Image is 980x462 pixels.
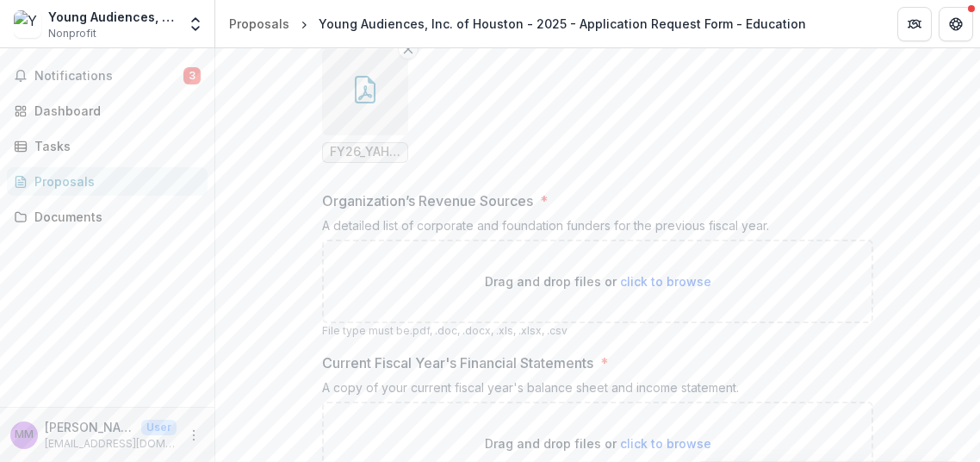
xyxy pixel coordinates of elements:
a: Documents [7,203,208,231]
p: Current Fiscal Year's Financial Statements [322,353,593,373]
a: Proposals [222,11,296,36]
span: Notifications [34,69,183,84]
p: [PERSON_NAME] [45,418,134,436]
span: click to browse [620,274,711,289]
button: Remove File [398,39,419,59]
p: Drag and drop files or [485,434,711,453]
div: Tasks [34,137,194,155]
button: More [183,425,204,446]
div: Young Audiences, Inc. of Houston - 2025 - Application Request Form - Education [319,15,806,33]
a: Tasks [7,132,208,160]
p: Drag and drop files or [485,272,711,290]
p: Organization’s Revenue Sources [322,190,533,211]
div: Dashboard [34,102,194,120]
button: Partners [897,7,932,41]
span: click to browse [620,436,711,451]
span: Nonprofit [48,26,96,41]
a: Proposals [7,167,208,196]
button: Get Help [939,7,973,41]
span: FY26_YAH_BUDGET.pdf [330,145,400,159]
div: Documents [34,208,194,226]
a: Dashboard [7,97,208,125]
button: Open entity switcher [183,7,208,41]
span: 3 [183,67,201,84]
p: User [141,420,177,435]
img: Young Audiences, Inc. of Houston [14,10,41,38]
button: Notifications3 [7,62,208,90]
nav: breadcrumb [222,11,813,36]
div: Remove FileFY26_YAH_BUDGET.pdf [322,49,408,163]
p: [EMAIL_ADDRESS][DOMAIN_NAME] [45,436,177,452]
div: A detailed list of corporate and foundation funders for the previous fiscal year. [322,218,873,240]
div: Proposals [229,15,289,33]
div: Young Audiences, Inc. of [GEOGRAPHIC_DATA] [48,8,177,26]
div: Mary Mettenbrink [15,429,34,440]
div: Proposals [34,172,194,190]
p: File type must be .pdf, .doc, .docx, .xls, .xlsx, .csv [322,323,873,339]
div: A copy of your current fiscal year's balance sheet and income statement. [322,380,873,402]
